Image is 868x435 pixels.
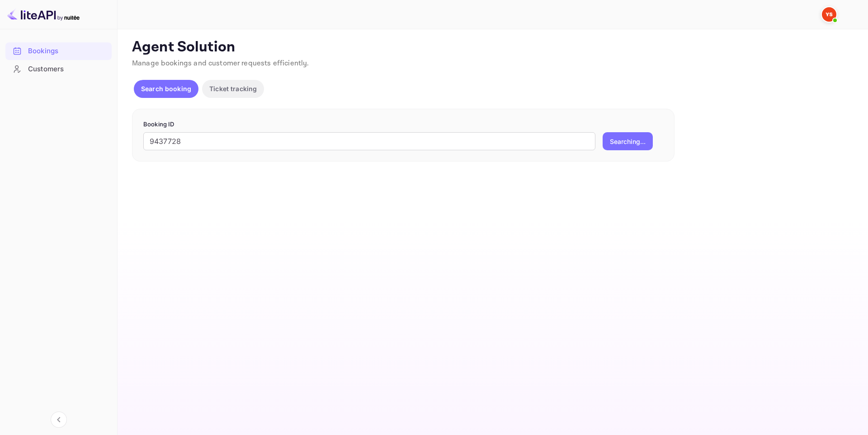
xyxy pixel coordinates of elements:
[5,60,112,78] div: Customers
[143,120,663,129] p: Booking ID
[28,64,107,74] div: Customers
[141,84,191,93] p: Search booking
[5,42,112,60] div: Bookings
[132,38,852,56] p: Agent Solution
[603,132,653,150] button: Searching...
[5,60,112,77] a: Customers
[143,132,595,150] input: Enter Booking ID (e.g., 63782194)
[51,412,67,428] button: Collapse navigation
[5,42,112,59] a: Bookings
[822,7,836,22] img: Yandex Support
[28,46,107,56] div: Bookings
[132,59,309,68] span: Manage bookings and customer requests efficiently.
[209,84,257,93] p: Ticket tracking
[7,7,80,22] img: LiteAPI logo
